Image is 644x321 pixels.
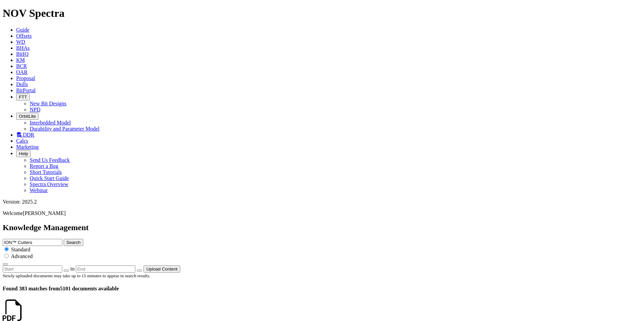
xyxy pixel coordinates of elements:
[16,113,38,120] button: OrbitLite
[23,132,34,138] span: DDR
[3,239,62,246] input: e.g. Smoothsteer Record
[30,107,40,112] a: NPD
[16,150,31,157] button: Help
[30,120,71,126] a: Interbedded Model
[16,69,28,75] a: OAR
[3,210,641,216] p: Welcome
[16,132,34,138] a: DDR
[3,7,641,20] h1: NOV Spectra
[16,27,29,33] a: Guide
[30,157,70,163] a: Send Us Feedback
[30,163,58,169] a: Report a Bug
[11,247,30,252] span: Standard
[16,63,27,69] a: BCR
[16,39,25,45] a: WD
[16,81,28,87] a: Dulls
[76,265,135,273] input: End
[30,126,100,132] a: Durability and Parameter Model
[3,199,641,205] div: Version: 2025.2
[3,286,641,292] h4: 5101 documents available
[3,265,62,273] input: Start
[30,101,66,106] a: New Bit Designs
[16,138,28,144] a: Calcs
[16,51,28,57] a: BitIQ
[16,57,25,63] a: KM
[30,169,62,175] a: Short Tutorials
[16,87,36,93] a: BitPortal
[30,181,68,187] a: Spectra Overview
[64,239,83,246] button: Search
[19,151,28,156] span: Help
[19,95,27,100] span: FTT
[30,187,48,193] a: Webinar
[16,94,30,101] button: FTT
[11,253,33,259] span: Advanced
[16,33,32,39] a: Offsets
[16,45,30,51] a: BHAs
[3,273,150,278] small: Newly uploaded documents may take up to 15 minutes to appear in search results.
[3,223,641,232] h2: Knowledge Management
[16,75,35,81] a: Proposal
[143,265,180,273] button: Upload Content
[70,266,74,272] span: to
[3,286,60,291] span: Found 383 matches from
[30,175,69,181] a: Quick Start Guide
[16,144,39,150] a: Marketing
[19,114,36,119] span: OrbitLite
[23,210,66,216] span: [PERSON_NAME]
